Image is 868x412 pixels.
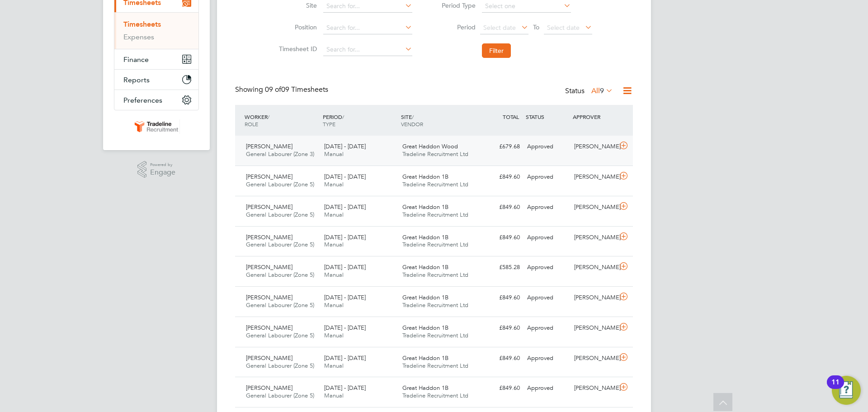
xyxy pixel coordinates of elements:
[524,139,571,154] div: Approved
[571,351,618,366] div: [PERSON_NAME]
[402,331,468,339] span: Tradeline Recruitment Ltd
[402,173,448,180] span: Great Haddon 1B
[276,23,317,31] label: Position
[242,109,321,132] div: WORKER
[476,230,524,245] div: £849.60
[402,354,448,362] span: Great Haddon 1B
[402,150,468,158] span: Tradeline Recruitment Ltd
[276,1,317,9] label: Site
[412,113,414,120] span: /
[435,1,476,9] label: Period Type
[246,142,292,150] span: [PERSON_NAME]
[571,230,618,245] div: [PERSON_NAME]
[571,381,618,396] div: [PERSON_NAME]
[246,173,292,180] span: [PERSON_NAME]
[324,150,344,158] span: Manual
[476,290,524,305] div: £849.60
[524,381,571,396] div: Approved
[114,119,199,134] a: Go to home page
[476,381,524,396] div: £849.60
[123,33,154,41] a: Expenses
[246,203,292,211] span: [PERSON_NAME]
[476,139,524,154] div: £679.68
[530,21,542,33] span: To
[402,180,468,188] span: Tradeline Recruitment Ltd
[476,260,524,275] div: £585.28
[246,150,314,158] span: General Labourer (Zone 3)
[324,271,344,279] span: Manual
[246,324,292,331] span: [PERSON_NAME]
[324,392,344,399] span: Manual
[324,241,344,248] span: Manual
[524,200,571,215] div: Approved
[524,170,571,185] div: Approved
[402,233,448,241] span: Great Haddon 1B
[571,321,618,336] div: [PERSON_NAME]
[123,96,162,104] span: Preferences
[150,169,175,176] span: Engage
[114,49,198,69] button: Finance
[114,12,198,49] div: Timesheets
[571,290,618,305] div: [PERSON_NAME]
[246,331,314,339] span: General Labourer (Zone 5)
[524,230,571,245] div: Approved
[503,113,519,120] span: TOTAL
[402,324,448,331] span: Great Haddon 1B
[276,45,317,53] label: Timesheet ID
[547,24,580,32] span: Select date
[323,43,412,56] input: Search for...
[524,290,571,305] div: Approved
[402,241,468,248] span: Tradeline Recruitment Ltd
[600,86,604,95] span: 9
[324,384,366,392] span: [DATE] - [DATE]
[324,211,344,218] span: Manual
[483,24,516,32] span: Select date
[246,392,314,399] span: General Labourer (Zone 5)
[324,331,344,339] span: Manual
[321,109,399,132] div: PERIOD
[324,294,366,301] span: [DATE] - [DATE]
[402,263,448,271] span: Great Haddon 1B
[245,120,258,128] span: ROLE
[246,301,314,309] span: General Labourer (Zone 5)
[324,203,366,211] span: [DATE] - [DATE]
[246,233,292,241] span: [PERSON_NAME]
[235,85,330,95] div: Showing
[150,161,175,169] span: Powered by
[324,354,366,362] span: [DATE] - [DATE]
[324,324,366,331] span: [DATE] - [DATE]
[246,362,314,369] span: General Labourer (Zone 5)
[402,384,448,392] span: Great Haddon 1B
[265,85,328,94] span: 09 Timesheets
[324,263,366,271] span: [DATE] - [DATE]
[137,161,176,178] a: Powered byEngage
[482,43,511,58] button: Filter
[324,362,344,369] span: Manual
[324,233,366,241] span: [DATE] - [DATE]
[402,301,468,309] span: Tradeline Recruitment Ltd
[571,170,618,185] div: [PERSON_NAME]
[524,109,571,125] div: STATUS
[435,23,476,31] label: Period
[571,109,618,125] div: APPROVER
[476,170,524,185] div: £849.60
[524,351,571,366] div: Approved
[246,294,292,301] span: [PERSON_NAME]
[246,180,314,188] span: General Labourer (Zone 5)
[123,76,150,84] span: Reports
[831,382,840,394] div: 11
[268,113,269,120] span: /
[246,271,314,279] span: General Labourer (Zone 5)
[246,384,292,392] span: [PERSON_NAME]
[402,392,468,399] span: Tradeline Recruitment Ltd
[246,241,314,248] span: General Labourer (Zone 5)
[524,260,571,275] div: Approved
[123,55,149,64] span: Finance
[246,263,292,271] span: [PERSON_NAME]
[402,211,468,218] span: Tradeline Recruitment Ltd
[342,113,344,120] span: /
[571,260,618,275] div: [PERSON_NAME]
[133,119,180,134] img: tradelinerecruitment-logo-retina.png
[402,294,448,301] span: Great Haddon 1B
[402,271,468,279] span: Tradeline Recruitment Ltd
